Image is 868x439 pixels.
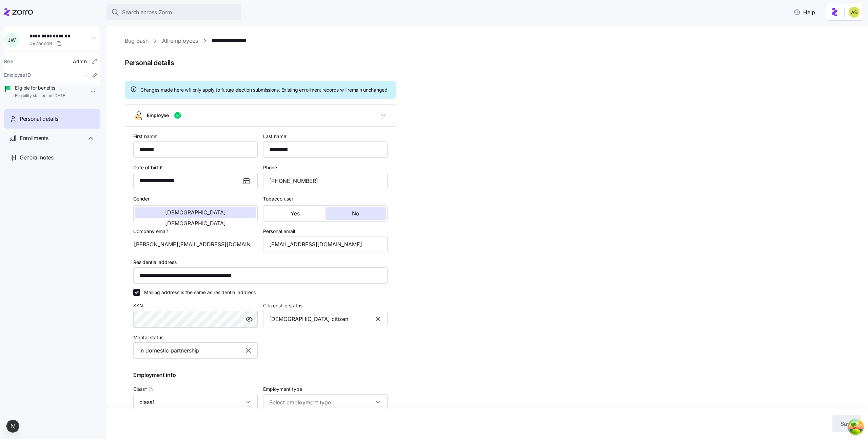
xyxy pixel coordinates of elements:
label: First name [133,133,159,140]
span: J W [7,37,16,43]
input: Phone [263,173,388,189]
button: Employee [125,104,396,127]
span: Save [841,420,853,428]
label: Company email [133,228,170,235]
a: Bug Bash [125,37,149,45]
button: Search across Zorro... [106,4,241,20]
span: No [352,211,359,216]
span: - [85,72,87,78]
span: Search across Zorro... [122,8,177,17]
span: [DEMOGRAPHIC_DATA] [165,210,226,215]
span: Yes [291,211,300,216]
label: Last name [263,133,289,140]
label: Phone [263,164,277,171]
span: Personal details [20,115,58,123]
a: All employees [162,37,198,45]
span: Changes made here will only apply to future election submissions. Existing enrollment records wil... [140,87,388,93]
label: Tobacco user [263,195,293,203]
span: Admin [73,58,87,65]
button: Open Tanstack query devtools [849,420,863,434]
span: Eligibility started on [DATE] [15,93,66,99]
label: Personal email [263,228,295,235]
input: Select marital status [133,342,258,359]
label: Date of birth [133,164,163,171]
label: Mailing address is the same as residential address [140,289,256,296]
input: Select citizenship status [263,311,388,327]
input: Select employment type [263,394,388,411]
label: Marital status [133,334,163,341]
label: Residential address [133,259,177,266]
span: [DEMOGRAPHIC_DATA] [165,221,226,226]
span: Employment info [133,371,176,379]
button: Save [832,415,861,432]
span: Help [794,8,815,16]
span: Role [4,58,13,65]
span: Employee [147,112,169,119]
input: Class [133,394,258,410]
span: Personal details [125,57,859,69]
span: General notes [20,153,54,162]
button: Help [788,5,821,19]
label: Citizenship status [263,302,302,309]
span: Enrollments [20,134,48,142]
span: Employee ID [4,72,31,78]
label: SSN [133,302,143,309]
input: Email [263,236,388,252]
img: 2a591ca43c48773f1b6ab43d7a2c8ce9 [849,7,860,18]
span: Class * [133,386,147,393]
label: Gender [133,195,150,203]
span: Eligible for benefits [15,84,66,91]
span: 092ace49 [29,40,52,47]
label: Employment type [263,385,302,393]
